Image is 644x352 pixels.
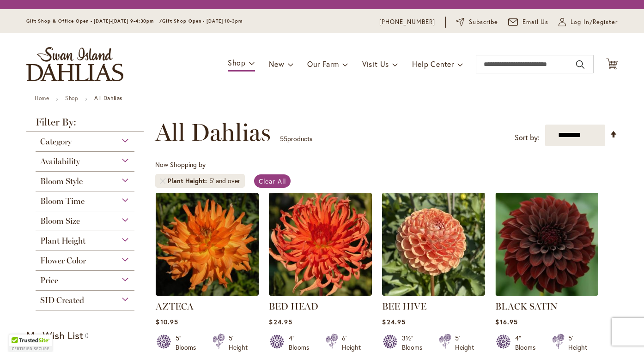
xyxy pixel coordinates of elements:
div: 5' Height [568,334,587,352]
iframe: Launch Accessibility Center [7,319,33,345]
a: BED HEAD [269,289,372,298]
a: [PHONE_NUMBER] [379,18,435,27]
a: BLACK SATIN [495,301,558,312]
span: $10.95 [156,317,178,326]
img: BED HEAD [269,193,372,296]
a: Remove Plant Height 5' and over [160,178,165,184]
span: Subscribe [469,18,498,27]
a: BEE HIVE [382,301,426,312]
p: products [280,131,312,146]
span: Flower Color [40,256,86,266]
span: Plant Height [40,236,85,246]
div: 5" Blooms [176,334,201,352]
div: 5' Height [455,334,474,352]
a: Email Us [508,18,549,27]
div: 4" Blooms [289,334,315,352]
span: Clear All [259,177,286,185]
span: Availability [40,156,80,167]
span: Category [40,137,72,147]
a: Log In/Register [559,18,618,27]
span: Gift Shop & Office Open - [DATE]-[DATE] 9-4:30pm / [26,18,162,24]
label: Sort by: [515,129,540,146]
div: 6' Height [342,334,361,352]
div: 3½" Blooms [402,334,428,352]
span: $24.95 [269,317,292,326]
a: Clear All [254,174,291,188]
a: BED HEAD [269,301,318,312]
span: All Dahlias [155,119,271,146]
span: Visit Us [362,59,389,69]
strong: My Wish List [26,328,83,342]
img: AZTECA [156,193,259,296]
span: Our Farm [307,59,339,69]
a: Shop [65,95,78,101]
div: 5' Height [229,334,248,352]
span: Price [40,275,58,286]
span: Shop [228,58,246,67]
a: AZTECA [156,289,259,298]
span: $16.95 [495,317,517,326]
span: Bloom Style [40,176,83,186]
a: BLACK SATIN [495,289,598,298]
a: BEE HIVE [382,289,485,298]
a: Home [35,95,49,101]
span: Bloom Time [40,196,85,206]
a: store logo [26,47,123,81]
button: Search [576,57,584,72]
strong: All Dahlias [94,95,122,101]
span: Log In/Register [571,18,618,27]
a: Subscribe [456,18,498,27]
span: Plant Height [168,176,209,185]
strong: Filter By: [26,117,144,132]
span: SID Created [40,295,84,305]
a: AZTECA [156,301,194,312]
span: Now Shopping by [155,160,206,169]
img: BLACK SATIN [495,193,598,296]
span: Gift Shop Open - [DATE] 10-3pm [162,18,243,24]
span: Bloom Size [40,216,80,226]
div: 5' and over [209,176,240,185]
span: Email Us [522,18,549,27]
span: $24.95 [382,317,405,326]
span: Help Center [412,59,454,69]
img: BEE HIVE [382,193,485,296]
div: 4" Blooms [515,334,541,352]
span: New [269,59,284,69]
span: 55 [280,134,287,143]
